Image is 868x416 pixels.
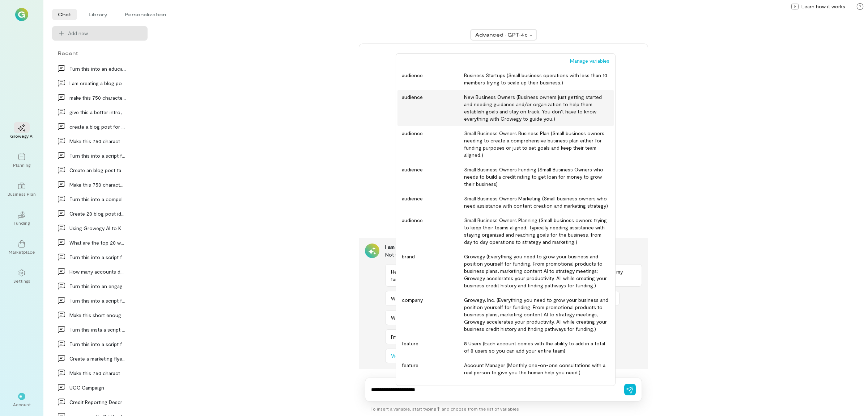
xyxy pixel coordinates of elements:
div: Account [13,402,31,407]
div: Small Business Owners Funding (Small Business Owners who needs to build a credit rating to get lo... [464,166,609,188]
div: What are the top 20 ways small business owners ca… [69,239,126,246]
button: Manage variables [566,55,614,67]
div: Make this 750 characters or less without missing… [69,181,126,188]
div: make this 750 characters or less: A business plan… [69,94,126,101]
div: Account Manager (Monthly one-on-one consultations with a real person to give you the human help y... [464,362,609,376]
div: 8 Users (Each account comes with the ability to add in a total of 8 users so you can add your ent... [464,340,609,354]
div: Marketplace [9,249,35,255]
div: Small Business Owners Planning (Small business owners trying to keep their teams aligned. Typical... [464,217,609,246]
div: Growegy (Everything you need to grow your business and position yourself for funding. From promot... [464,253,609,289]
div: brand [402,253,464,289]
button: Write a post forsocial mediato generate interest inproduct or service. Target isaudience. [385,291,620,306]
button: I’m writing a blog post forcompanyabouttopic. How should I structure the post? [385,329,596,344]
button: View more in Library [385,349,454,363]
span: I’m writing a blog post for [391,334,450,340]
div: feature [402,340,464,354]
div: audience [402,166,464,188]
div: Create 20 blog post ideas for Growegy, Inc. (Grow… [69,210,126,217]
div: audience [402,130,464,159]
div: Turn this into an educational Reel about crafting… [69,65,126,72]
div: Growegy AI [10,133,34,139]
div: AI (Monthly accounts come with Chat GPT 40 mini and annual accounts come with Chat GPT 4) [464,383,609,398]
div: Business Startups (Small business operations with less than 10 members trying to scale up their b... [464,72,609,86]
div: New Business Owners (Business owners just getting started and needing guidance and/or organizatio... [464,93,609,122]
div: Make this 750 characters or less: Paying Before… [69,369,126,377]
a: Growegy AI [9,118,35,145]
li: Personalization [119,9,172,20]
div: Turn this insta a script for an instagram reel:… [69,326,126,333]
div: Make this short enough for a quarter page flyer:… [69,311,126,319]
div: Turn this into an engaging script for a social me… [69,282,126,290]
a: Marketplace [9,234,35,261]
div: Create a marketing flyer for the company Re-Leash… [69,355,126,362]
div: Settings [13,278,30,284]
div: Business Plan [8,191,36,197]
span: Write a cold outbound email to a prospective customer for [391,315,527,321]
div: I am creating a blog post and a social media reel… [69,79,126,87]
a: Funding [9,205,35,232]
div: audience [402,93,464,122]
div: audience [402,72,464,86]
div: feature [402,383,464,398]
span: Write a post for [391,295,427,301]
div: I am Growegy AI, your creative marketing collaborator. [385,244,642,251]
li: Library [83,9,113,20]
a: Settings [9,263,35,290]
div: Turn this into a compelling Reel script targeting… [69,195,126,203]
li: Chat [52,9,77,20]
a: Planning [9,147,35,174]
div: Advanced · GPT‑4o [475,31,527,38]
div: audience [402,217,464,246]
div: Small Business Owners Business Plan (Small business owners needing to create a comprehensive busi... [464,130,609,159]
span: Learn how it works [801,3,845,10]
div: Turn this into a script for a facebook reel: Wha… [69,340,126,348]
div: Using Growegy AI to Keep You Moving [69,224,126,232]
span: Add new [68,30,142,37]
div: create a blog post for Growegy, Inc. (Everything… [69,123,126,130]
div: To insert a variable, start typing ‘[’ and choose from the list of variables [365,402,642,416]
span: View more in Library [391,352,438,359]
span: Help me generate content ideas for my blog that are related to [391,269,536,275]
button: Help me generate content ideas for my blog that are related toproduct or serviceand will attract ... [385,264,642,287]
div: Not sure where to start? You can try these prompts or write your own in the field below. [385,251,642,258]
div: Credit Reporting Descrepancies [69,398,126,406]
div: Create an blog post targeting Small Business Owne… [69,166,126,174]
div: Turn this into a script for a Facebook Reel targe… [69,152,126,159]
div: How many accounts do I need to build a business c… [69,268,126,275]
div: Turn this into a script for a facebook reel: Cur… [69,253,126,261]
div: Make this 750 characters or less and remove the e… [69,137,126,145]
div: company [402,296,464,333]
button: Write a cold outbound email to a prospective customer forproduct or service. [385,310,590,325]
div: Small Business Owners Marketing (Small business owners who need assistance with content creation ... [464,195,609,209]
a: Business Plan [9,176,35,203]
div: Recent [52,49,148,57]
div: Turn this into a script for an Instagram Reel: W… [69,297,126,304]
div: Planning [13,162,30,168]
div: UGC Campaign [69,384,126,391]
div: audience [402,195,464,209]
div: give this a better intro, it will be a script for… [69,108,126,116]
div: Growegy, Inc. (Everything you need to grow your business and position yourself for funding. From ... [464,296,609,333]
div: Funding [14,220,30,226]
div: feature [402,362,464,376]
